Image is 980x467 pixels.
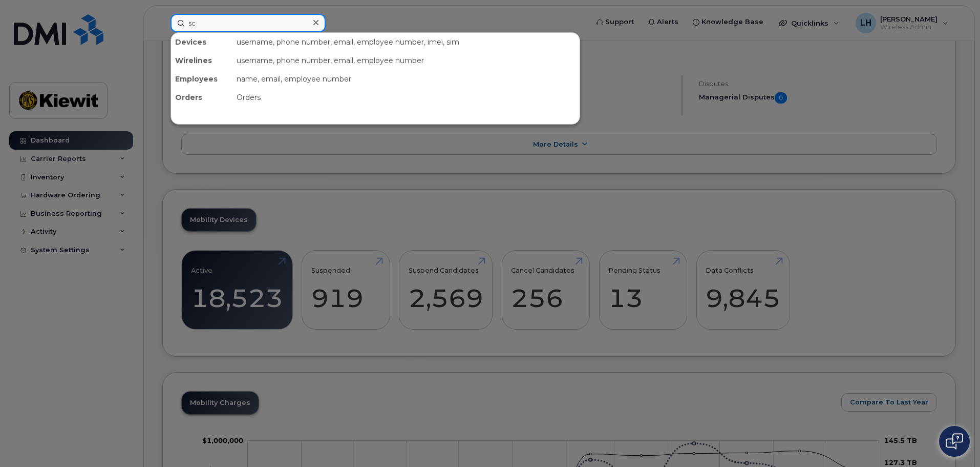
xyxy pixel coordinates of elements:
div: Employees [171,70,232,88]
div: Devices [171,33,232,51]
img: Open chat [946,433,963,450]
div: Orders [232,88,580,107]
div: Orders [171,88,232,107]
input: Find something... [171,14,326,32]
div: name, email, employee number [232,70,580,88]
div: Wirelines [171,51,232,70]
div: username, phone number, email, employee number [232,51,580,70]
div: username, phone number, email, employee number, imei, sim [232,33,580,51]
